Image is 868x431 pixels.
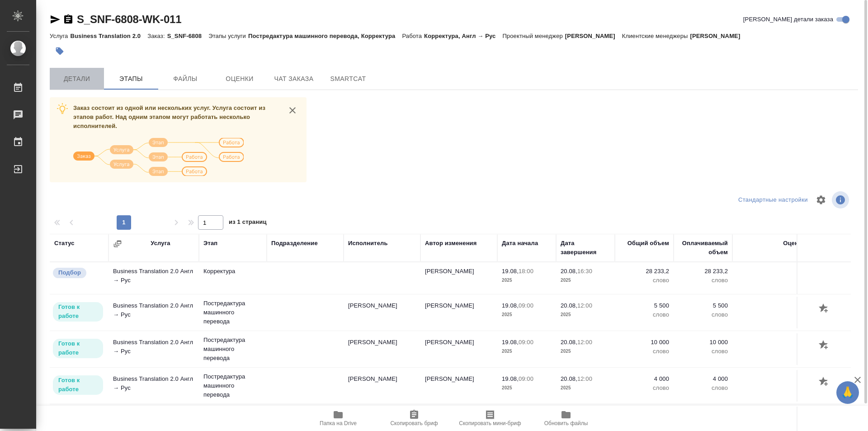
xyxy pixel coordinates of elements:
td: [PERSON_NAME] [420,297,497,328]
p: слово [678,347,728,356]
div: Дата начала [502,239,538,248]
p: Постредактура машинного перевода [203,336,262,363]
span: Файлы [164,73,207,85]
td: Business Translation 2.0 Англ → Рус [108,333,199,365]
p: слово [619,384,669,393]
p: 2025 [561,384,610,393]
span: Чат заказа [272,73,316,85]
button: 🙏 [836,381,859,404]
div: Дата завершения [561,239,610,257]
p: 4 000 [619,374,669,384]
p: 09:00 [519,302,533,309]
p: [PERSON_NAME] [565,33,622,39]
p: 19.08, [502,302,519,309]
button: Скопировать ссылку [63,14,74,25]
p: 12:00 [577,375,592,382]
button: Добавить оценку [816,301,832,317]
div: Общий объем [627,239,669,248]
span: Этапы [109,73,153,85]
p: слово [678,384,728,393]
p: 09:00 [519,375,533,382]
p: 19.08, [502,339,519,346]
div: Этап [203,239,217,248]
button: Сгруппировать [113,239,122,248]
p: 10 000 [619,338,669,347]
span: Обновить файлы [544,420,588,426]
p: 5 500 [678,301,728,310]
span: Папка на Drive [320,420,357,426]
div: Услуга [151,239,170,248]
p: S_SNF-6808 [167,33,209,39]
p: Готов к работе [58,339,98,357]
p: 2025 [502,310,552,319]
div: Подразделение [271,239,318,248]
button: Скопировать мини-бриф [452,406,528,431]
p: Работа [402,33,424,39]
div: split button [736,193,810,207]
p: Готов к работе [58,376,98,394]
p: 18:00 [519,268,533,275]
p: Постредактура машинного перевода [203,372,262,399]
button: Добавить оценку [816,338,832,353]
p: Постредактура машинного перевода, Корректура [248,33,402,39]
p: 2025 [561,276,610,285]
div: Оплачиваемый объем [678,239,728,257]
p: слово [678,276,728,285]
div: Автор изменения [425,239,476,248]
td: [PERSON_NAME] [420,262,497,294]
p: 2025 [502,347,552,356]
span: Настроить таблицу [810,189,832,211]
p: 28 233,2 [678,267,728,276]
span: Посмотреть информацию [832,191,851,208]
span: SmartCat [326,73,370,85]
p: 2025 [561,347,610,356]
div: Исполнитель [348,239,388,248]
td: Business Translation 2.0 Англ → Рус [108,262,199,294]
p: слово [619,276,669,285]
p: слово [619,347,669,356]
span: Оценки [218,73,261,85]
span: Скопировать бриф [390,420,438,426]
p: слово [619,310,669,319]
p: 5 500 [619,301,669,310]
p: Постредактура машинного перевода [203,299,262,326]
p: Готов к работе [58,303,98,321]
p: 20.08, [561,339,577,346]
p: 10 000 [678,338,728,347]
p: Business Translation 2.0 [70,33,147,39]
p: Клиентские менеджеры [622,33,690,39]
span: 🙏 [840,383,855,402]
p: 28 233,2 [619,267,669,276]
p: 2025 [502,276,552,285]
p: 16:30 [577,268,592,275]
p: Корректура [203,267,262,276]
p: 19.08, [502,375,519,382]
p: 20.08, [561,302,577,309]
p: 19.08, [502,268,519,275]
p: Услуга [50,33,70,39]
p: 2025 [561,310,610,319]
p: 4 000 [678,374,728,384]
p: 20.08, [561,375,577,382]
td: [PERSON_NAME] [344,370,420,402]
button: Обновить файлы [528,406,604,431]
p: 09:00 [519,339,533,346]
button: Добавить оценку [816,374,832,390]
td: Business Translation 2.0 Англ → Рус [108,370,199,402]
div: Статус [54,239,75,248]
td: [PERSON_NAME] [420,333,497,365]
p: Заказ: [147,33,167,39]
p: 2025 [502,384,552,393]
td: [PERSON_NAME] [420,370,497,402]
p: Проектный менеджер [502,33,565,39]
button: Скопировать ссылку для ЯМессенджера [50,14,61,25]
p: Подбор [58,268,81,277]
td: Business Translation 2.0 Англ → Рус [108,297,199,328]
button: close [286,104,299,117]
p: слово [678,310,728,319]
button: Скопировать бриф [376,406,452,431]
span: [PERSON_NAME] детали заказа [743,15,833,24]
button: Папка на Drive [300,406,376,431]
span: Детали [55,73,99,85]
div: Оценка [783,239,805,248]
